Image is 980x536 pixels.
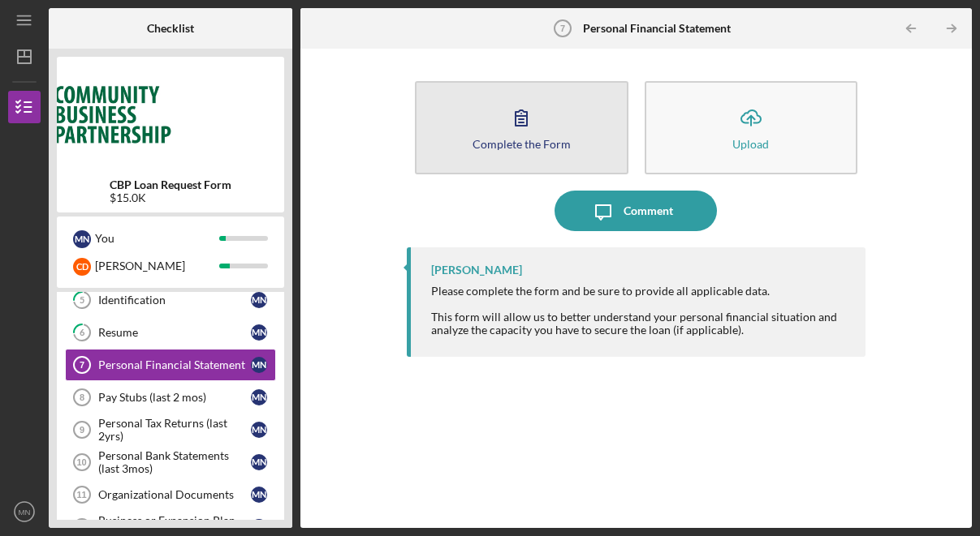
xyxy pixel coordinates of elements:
[415,81,628,174] button: Complete the Form
[98,358,251,371] div: Personal Financial Statement
[431,285,849,298] div: Please complete the form and be sure to provide all applicable data.
[251,292,267,308] div: M N
[95,225,219,252] div: You
[65,414,276,446] a: 9Personal Tax Returns (last 2yrs)MN
[732,138,769,150] div: Upload
[19,508,31,517] text: MN
[98,449,251,475] div: Personal Bank Statements (last 3mos)
[251,324,267,341] div: M N
[98,488,251,501] div: Organizational Documents
[80,360,84,370] tspan: 7
[95,252,219,280] div: [PERSON_NAME]
[57,65,284,162] img: Product logo
[624,191,673,231] div: Comment
[251,519,267,535] div: M N
[8,495,41,528] button: MN
[76,457,86,467] tspan: 10
[555,191,717,231] button: Comment
[65,446,276,478] a: 10Personal Bank Statements (last 3mos)MN
[80,425,84,435] tspan: 9
[559,24,564,33] tspan: 7
[110,178,231,191] b: CBP Loan Request Form
[80,295,84,306] tspan: 5
[251,487,267,503] div: M N
[583,22,731,35] b: Personal Financial Statement
[65,316,276,349] a: 6ResumeMN
[98,294,251,307] div: Identification
[473,138,571,150] div: Complete the Form
[251,454,267,470] div: M N
[147,22,194,35] b: Checklist
[251,389,267,405] div: M N
[98,417,251,443] div: Personal Tax Returns (last 2yrs)
[431,264,522,277] div: [PERSON_NAME]
[645,81,857,174] button: Upload
[65,381,276,414] a: 8Pay Stubs (last 2 mos)MN
[110,191,231,204] div: $15.0K
[76,490,86,500] tspan: 11
[73,230,91,248] div: M N
[251,357,267,373] div: M N
[80,328,85,338] tspan: 6
[65,349,276,381] a: 7Personal Financial StatementMN
[65,284,276,316] a: 5IdentificationMN
[98,391,251,404] div: Pay Stubs (last 2 mos)
[431,311,849,337] div: This form will allow us to better understand your personal financial situation and analyze the ca...
[65,478,276,511] a: 11Organizational DocumentsMN
[80,392,84,402] tspan: 8
[251,422,267,438] div: M N
[98,326,251,339] div: Resume
[73,258,91,276] div: C D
